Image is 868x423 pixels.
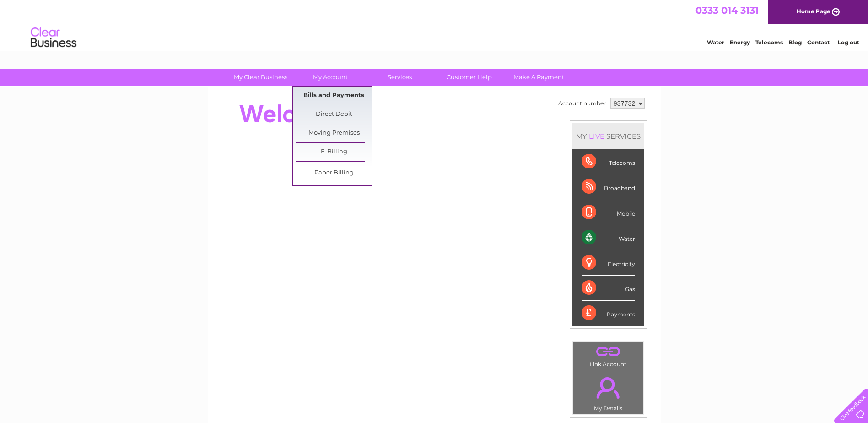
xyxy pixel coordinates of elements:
[582,276,635,301] div: Gas
[587,132,606,141] div: LIVE
[582,174,635,200] div: Broadband
[582,301,635,325] div: Payments
[572,123,644,149] div: MY SERVICES
[362,69,437,86] a: Services
[501,69,577,86] a: Make A Payment
[582,250,635,276] div: Electricity
[296,124,372,142] a: Moving Premises
[576,372,641,404] a: .
[838,39,859,46] a: Log out
[807,39,830,46] a: Contact
[296,164,372,182] a: Paper Billing
[556,96,608,111] td: Account number
[788,39,802,46] a: Blog
[573,369,644,414] td: My Details
[755,39,783,46] a: Telecoms
[582,200,635,225] div: Mobile
[730,39,750,46] a: Energy
[223,69,298,86] a: My Clear Business
[582,149,635,174] div: Telecoms
[292,69,368,86] a: My Account
[296,87,372,105] a: Bills and Payments
[431,69,507,86] a: Customer Help
[573,341,644,370] td: Link Account
[30,24,77,52] img: logo.png
[582,225,635,250] div: Water
[296,143,372,161] a: E-Billing
[296,105,372,124] a: Direct Debit
[707,39,724,46] a: Water
[695,5,759,16] a: 0333 014 3131
[576,344,641,360] a: .
[218,5,651,44] div: Clear Business is a trading name of Verastar Limited (registered in [GEOGRAPHIC_DATA] No. 3667643...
